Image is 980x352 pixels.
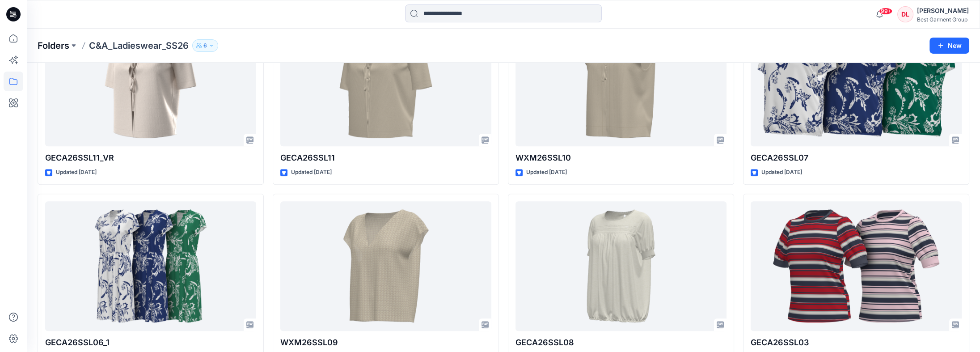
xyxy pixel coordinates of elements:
[203,41,207,51] p: 6
[515,201,727,331] a: GECA26SSL08
[515,152,727,164] p: WXM26SSL10
[280,152,491,164] p: GECA26SSL11
[45,17,256,147] a: GECA26SSL11_VR
[515,17,727,147] a: WXM26SSL10
[38,39,69,52] a: Folders
[917,5,969,16] div: [PERSON_NAME]
[280,17,491,147] a: GECA26SSL11
[751,17,962,147] a: GECA26SSL07
[56,168,97,177] p: Updated [DATE]
[45,201,256,331] a: GECA26SSL06_1
[45,336,256,349] p: GECA26SSL06_1
[280,336,491,349] p: WXM26SSL09
[751,201,962,331] a: GECA26SSL03
[192,39,218,52] button: 6
[751,152,962,164] p: GECA26SSL07
[280,201,491,331] a: WXM26SSL09
[45,152,256,164] p: GECA26SSL11_VR
[917,16,969,23] div: Best Garment Group
[526,168,567,177] p: Updated [DATE]
[291,168,332,177] p: Updated [DATE]
[879,8,892,15] span: 99+
[89,39,189,52] p: C&A_Ladieswear_SS26
[751,336,962,349] p: GECA26SSL03
[929,38,969,54] button: New
[897,6,913,22] div: DL
[761,168,802,177] p: Updated [DATE]
[515,336,727,349] p: GECA26SSL08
